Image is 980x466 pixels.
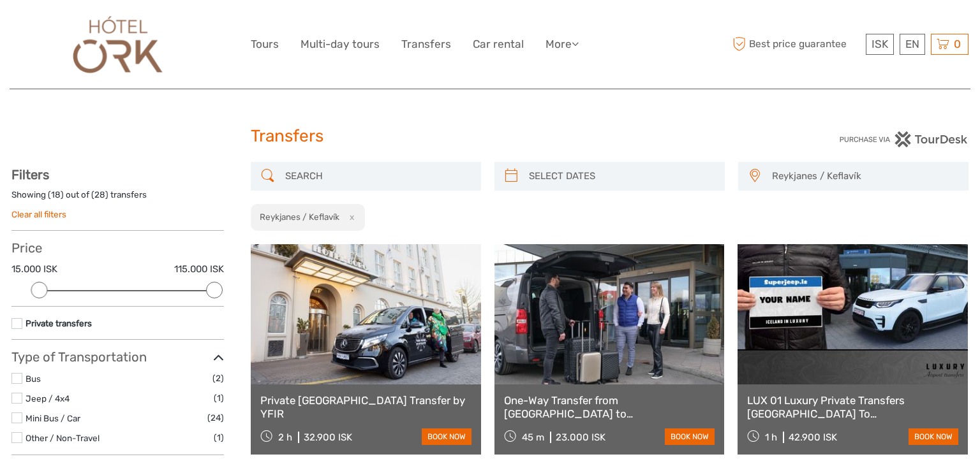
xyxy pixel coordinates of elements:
input: SEARCH [280,165,475,187]
a: Transfers [401,35,451,54]
a: Private transfers [26,318,92,328]
label: 115.000 ISK [174,263,224,276]
div: EN [900,34,925,55]
h3: Price [11,240,224,256]
a: Mini Bus / Car [26,413,80,423]
a: Bus [26,374,41,384]
span: (1) [214,430,224,445]
img: PurchaseViaTourDesk.png [839,131,969,147]
span: (2) [212,371,224,386]
h3: Type of Transportation [11,349,224,365]
label: 15.000 ISK [11,263,57,276]
a: Clear all filters [11,209,66,219]
span: 0 [952,38,963,50]
p: We're away right now. Please check back later! [18,22,144,33]
a: Private [GEOGRAPHIC_DATA] Transfer by YFIR [260,394,471,420]
button: x [341,210,359,224]
span: ISK [872,38,888,50]
a: book now [422,428,471,445]
div: 42.900 ISK [789,432,837,443]
a: book now [665,428,715,445]
span: (1) [214,391,224,405]
img: Our services [66,10,169,79]
button: Reykjanes / Keflavík [766,166,962,187]
span: 1 h [765,432,777,443]
a: Multi-day tours [301,35,380,54]
label: 28 [94,189,105,201]
span: 45 m [522,432,544,443]
a: Other / Non-Travel [26,433,100,443]
input: SELECT DATES [524,165,718,187]
span: Best price guarantee [729,34,863,55]
a: LUX 01 Luxury Private Transfers [GEOGRAPHIC_DATA] To [GEOGRAPHIC_DATA] [747,394,958,420]
span: (24) [207,411,224,425]
strong: Filters [11,167,49,182]
a: book now [909,428,958,445]
div: 32.900 ISK [304,432,352,443]
div: Showing ( ) out of ( ) transfers [11,189,224,208]
span: 2 h [278,432,292,443]
h1: Transfers [251,126,729,147]
button: Open LiveChat chat widget [147,20,162,35]
h2: Reykjanes / Keflavík [260,212,339,222]
a: Car rental [473,35,524,54]
label: 18 [51,189,61,201]
div: 23.000 ISK [556,432,605,443]
a: More [546,35,579,54]
a: Jeep / 4x4 [26,393,70,404]
a: One-Way Transfer from [GEOGRAPHIC_DATA] to [GEOGRAPHIC_DATA] [504,394,715,420]
a: Tours [251,35,279,54]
